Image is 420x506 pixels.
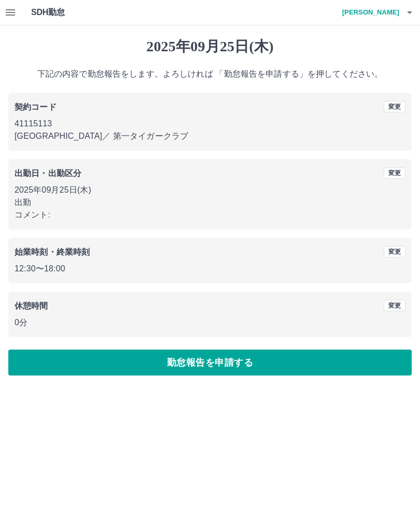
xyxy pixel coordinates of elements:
button: 変更 [384,101,405,112]
p: 2025年09月25日(木) [15,184,405,196]
b: 契約コード [15,103,57,111]
b: 休憩時間 [15,301,48,310]
button: 勤怠報告を申請する [8,350,412,375]
b: 出勤日・出勤区分 [15,169,81,178]
p: [GEOGRAPHIC_DATA] ／ 第一タイガークラブ [15,130,405,142]
p: 41115113 [15,118,405,130]
b: 始業時刻・終業時刻 [15,248,90,256]
p: コメント: [15,209,405,221]
p: 下記の内容で勤怠報告をします。よろしければ 「勤怠報告を申請する」を押してください。 [8,68,412,80]
button: 変更 [384,300,405,311]
button: 変更 [384,167,405,179]
p: 出勤 [15,196,405,209]
button: 変更 [384,246,405,257]
p: 0分 [15,316,405,329]
p: 12:30 〜 18:00 [15,263,405,275]
h1: 2025年09月25日(木) [8,38,412,55]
